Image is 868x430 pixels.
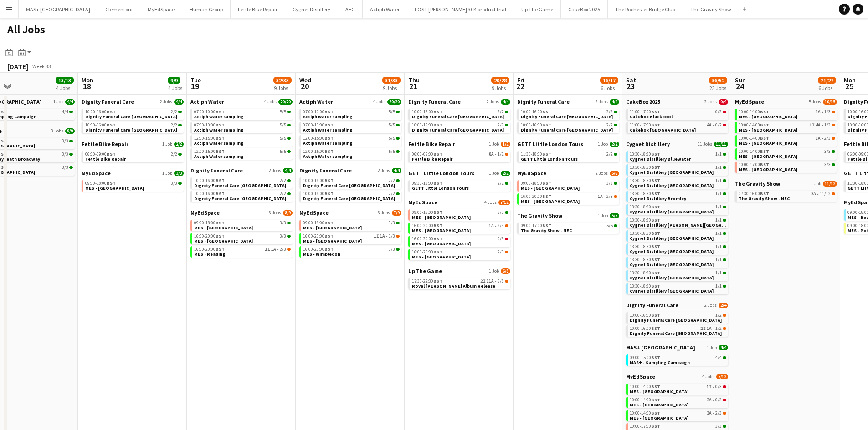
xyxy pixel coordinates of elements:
button: AEG [338,0,363,18]
button: LOST [PERSON_NAME] 30K product trial [407,0,514,18]
button: Actiph Water [363,0,407,18]
button: MAS+ [GEOGRAPHIC_DATA] [19,0,98,18]
button: Clementoni [98,0,140,18]
button: The Gravity Show [683,0,739,18]
button: Up The Game [514,0,561,18]
div: [DATE] [7,62,28,71]
button: CakeBox 2025 [561,0,608,18]
button: Cygnet Distillery [285,0,338,18]
span: Week 33 [30,63,53,70]
button: The Rochester Bridge Club [608,0,683,18]
button: Fettle Bike Repair [231,0,285,18]
button: Human Group [182,0,231,18]
button: MyEdSpace [140,0,182,18]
